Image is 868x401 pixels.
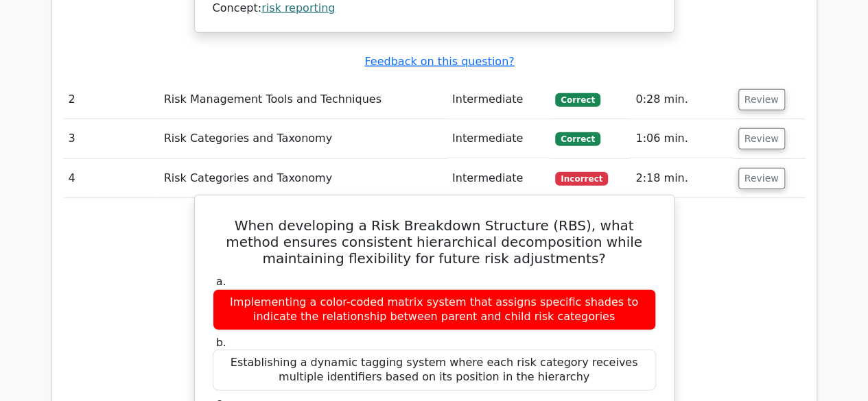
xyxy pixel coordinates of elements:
td: Risk Categories and Taxonomy [159,159,447,198]
td: 2:18 min. [630,159,732,198]
div: Concept: [213,1,656,16]
button: Review [738,168,785,189]
button: Review [738,128,785,149]
td: 1:06 min. [630,119,732,158]
span: Correct [555,93,600,107]
span: b. [216,336,226,349]
span: Incorrect [555,172,608,186]
td: Intermediate [447,80,550,119]
a: Feedback on this question? [364,55,514,68]
td: 0:28 min. [630,80,732,119]
td: Risk Management Tools and Techniques [159,80,447,119]
h5: When developing a Risk Breakdown Structure (RBS), what method ensures consistent hierarchical dec... [211,217,657,267]
a: risk reporting [261,1,335,14]
td: Intermediate [447,159,550,198]
div: Establishing a dynamic tagging system where each risk category receives multiple identifiers base... [213,350,656,391]
div: Implementing a color-coded matrix system that assigns specific shades to indicate the relationshi... [213,289,656,330]
button: Review [738,89,785,110]
span: a. [216,275,226,288]
td: Risk Categories and Taxonomy [159,119,447,158]
td: 2 [63,80,159,119]
td: Intermediate [447,119,550,158]
td: 3 [63,119,159,158]
td: 4 [63,159,159,198]
span: Correct [555,132,600,146]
